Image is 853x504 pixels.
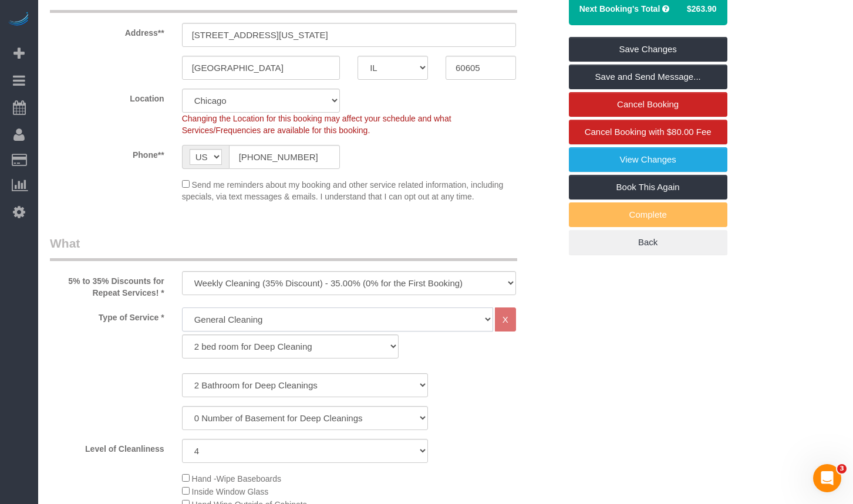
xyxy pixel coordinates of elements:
a: View Changes [569,147,727,172]
span: Cancel Booking with $80.00 Fee [585,127,712,137]
a: Back [569,230,727,255]
span: Changing the Location for this booking may affect your schedule and what Services/Frequencies are... [182,114,451,135]
label: Type of Service * [41,307,173,323]
label: 5% to 35% Discounts for Repeat Services! * [41,271,173,299]
legend: What [50,235,517,261]
a: Cancel Booking [569,92,727,117]
span: Hand -Wipe Baseboards [192,474,282,483]
label: Location [41,89,173,104]
span: Inside Window Glass [192,487,269,496]
a: Book This Again [569,175,727,199]
iframe: Intercom live chat [813,464,841,492]
input: Zip Code** [446,56,516,80]
span: $263.90 [687,4,717,13]
label: Level of Cleanliness [41,439,173,455]
span: Send me reminders about my booking and other service related information, including specials, via... [182,180,504,201]
strong: Next Booking's Total [579,4,660,13]
a: Save and Send Message... [569,65,727,89]
span: 3 [837,464,847,473]
a: Cancel Booking with $80.00 Fee [569,120,727,144]
img: Automaid Logo [7,12,31,28]
a: Save Changes [569,37,727,62]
